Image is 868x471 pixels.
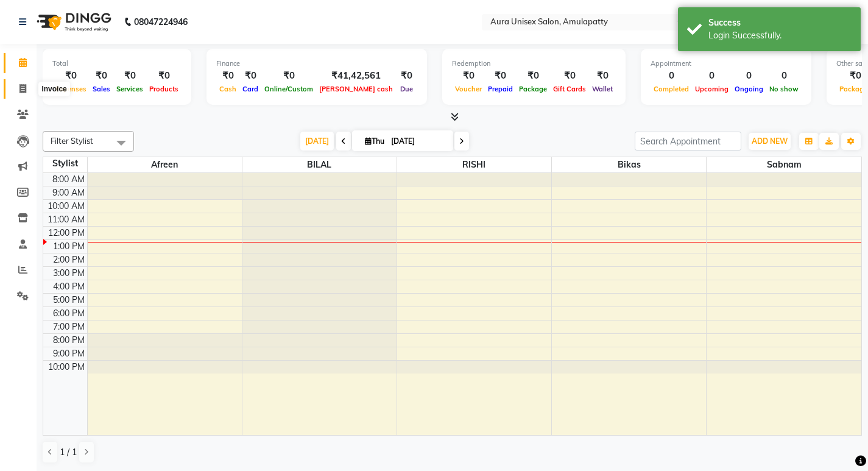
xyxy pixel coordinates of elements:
div: ₹0 [516,69,550,83]
div: ₹0 [146,69,182,83]
div: Success [708,16,852,29]
div: 2:00 PM [51,253,87,266]
div: Finance [216,58,417,69]
div: Appointment [651,58,802,69]
div: ₹0 [113,69,146,83]
div: 0 [651,69,692,83]
div: ₹0 [90,69,113,83]
span: Package [516,85,550,93]
div: 4:00 PM [51,280,87,293]
div: 0 [766,69,802,83]
div: 3:00 PM [51,267,87,280]
div: 8:00 PM [51,334,87,347]
div: Stylist [43,157,87,170]
span: bikas [552,157,706,172]
div: ₹0 [52,69,90,83]
span: Wallet [589,85,616,93]
div: 10:00 AM [45,200,87,213]
div: 0 [732,69,766,83]
div: ₹0 [589,69,616,83]
div: 7:00 PM [51,320,87,333]
span: Card [239,85,261,93]
div: Invoice [38,82,69,96]
span: No show [766,85,802,93]
div: Total [52,58,182,69]
div: 10:00 PM [46,361,87,374]
div: 6:00 PM [51,307,87,320]
div: 11:00 AM [45,213,87,226]
img: logo [31,5,115,39]
div: ₹0 [485,69,516,83]
div: 1:00 PM [51,240,87,253]
div: ₹0 [261,69,316,83]
div: ₹0 [452,69,485,83]
span: BILAL [242,157,397,172]
button: ADD NEW [749,133,791,150]
div: Redemption [452,58,616,69]
input: Search Appointment [635,132,741,151]
span: Products [146,85,182,93]
span: [PERSON_NAME] cash [316,85,396,93]
span: Thu [362,136,387,146]
span: 1 / 1 [60,446,77,459]
span: Filter Stylist [51,136,93,146]
div: ₹41,42,561 [316,69,396,83]
div: ₹0 [216,69,239,83]
div: 9:00 PM [51,347,87,360]
span: Prepaid [485,85,516,93]
span: RISHI [397,157,551,172]
span: afreen [88,157,242,172]
span: Completed [651,85,692,93]
div: 12:00 PM [46,227,87,239]
input: 2025-09-04 [387,132,448,151]
span: Sabnam [707,157,861,172]
span: Upcoming [692,85,732,93]
div: 0 [692,69,732,83]
div: ₹0 [239,69,261,83]
span: Ongoing [732,85,766,93]
span: Due [397,85,416,93]
div: ₹0 [550,69,589,83]
span: Voucher [452,85,485,93]
div: 9:00 AM [50,186,87,199]
span: [DATE] [300,132,334,151]
span: Online/Custom [261,85,316,93]
b: 08047224946 [134,5,188,39]
div: ₹0 [396,69,417,83]
span: Sales [90,85,113,93]
div: Login Successfully. [708,29,852,42]
span: Cash [216,85,239,93]
div: 5:00 PM [51,294,87,306]
span: Gift Cards [550,85,589,93]
span: Services [113,85,146,93]
span: ADD NEW [752,136,788,146]
div: 8:00 AM [50,173,87,186]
